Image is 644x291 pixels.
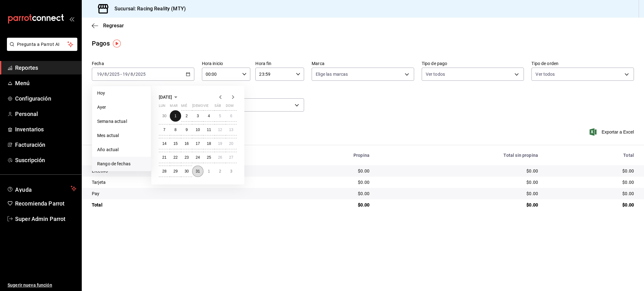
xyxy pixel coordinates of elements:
div: Total [92,202,271,208]
button: 14 de julio de 2025 [159,138,170,149]
div: $0.00 [548,179,634,185]
abbr: 8 de julio de 2025 [175,128,177,132]
button: 26 de julio de 2025 [214,152,225,163]
input: -- [104,72,107,77]
input: -- [122,72,128,77]
label: Tipo de orden [531,61,634,66]
label: Marca [312,61,414,66]
button: 24 de julio de 2025 [192,152,203,163]
abbr: 17 de julio de 2025 [196,141,200,146]
span: Recomienda Parrot [15,199,76,208]
button: 27 de julio de 2025 [226,152,237,163]
div: $0.00 [548,168,634,174]
span: [DATE] [159,95,172,100]
button: 29 de julio de 2025 [170,166,181,177]
span: Reportes [15,63,76,72]
span: Personal [15,110,76,118]
abbr: 5 de julio de 2025 [219,114,221,118]
abbr: 1 de agosto de 2025 [208,169,210,173]
button: open_drawer_menu [69,16,74,21]
button: [DATE] [159,93,180,101]
abbr: 20 de julio de 2025 [229,141,233,146]
abbr: viernes [203,104,208,110]
button: Regresar [92,23,124,29]
span: Menú [15,79,76,87]
button: 19 de julio de 2025 [214,138,225,149]
button: 31 de julio de 2025 [192,166,203,177]
span: Suscripción [15,156,76,164]
abbr: 23 de julio de 2025 [185,155,189,160]
span: Exportar a Excel [591,128,634,136]
div: $0.00 [380,168,538,174]
abbr: 29 de julio de 2025 [173,169,177,173]
span: Hoy [97,90,146,96]
input: -- [97,72,102,77]
span: Pregunta a Parrot AI [17,41,68,48]
label: Fecha [92,61,194,66]
div: Tarjeta [92,179,271,185]
span: Ayuda [15,185,68,192]
abbr: miércoles [181,104,187,110]
span: Facturación [15,140,76,149]
abbr: 31 de julio de 2025 [196,169,200,173]
button: 15 de julio de 2025 [170,138,181,149]
abbr: 21 de julio de 2025 [162,155,166,160]
div: $0.00 [281,179,370,185]
button: 8 de julio de 2025 [170,124,181,135]
abbr: 11 de julio de 2025 [207,128,211,132]
div: $0.00 [548,190,634,197]
span: Semana actual [97,118,146,125]
abbr: 9 de julio de 2025 [186,128,188,132]
abbr: 30 de julio de 2025 [185,169,189,173]
abbr: 27 de julio de 2025 [229,155,233,160]
button: 6 de julio de 2025 [226,110,237,122]
div: Total [548,153,634,158]
div: $0.00 [380,179,538,185]
span: Rango de fechas [97,161,146,167]
label: Tipo de pago [422,61,524,66]
span: Regresar [103,23,124,29]
abbr: 4 de julio de 2025 [208,114,210,118]
abbr: 16 de julio de 2025 [185,141,189,146]
button: 12 de julio de 2025 [214,124,225,135]
abbr: martes [170,104,177,110]
button: 2 de agosto de 2025 [214,166,225,177]
abbr: 10 de julio de 2025 [196,128,200,132]
abbr: 12 de julio de 2025 [218,128,222,132]
span: / [133,72,135,77]
abbr: 14 de julio de 2025 [162,141,166,146]
button: 18 de julio de 2025 [203,138,214,149]
span: / [107,72,109,77]
span: / [102,72,104,77]
abbr: 6 de julio de 2025 [230,114,232,118]
abbr: 2 de agosto de 2025 [219,169,221,173]
button: 28 de julio de 2025 [159,166,170,177]
input: ---- [135,72,146,77]
span: Sugerir nueva función [8,282,76,288]
abbr: 2 de julio de 2025 [186,114,188,118]
button: 13 de julio de 2025 [226,124,237,135]
abbr: 7 de julio de 2025 [163,128,165,132]
div: Propina [281,153,370,158]
button: 1 de julio de 2025 [170,110,181,122]
button: 11 de julio de 2025 [203,124,214,135]
span: Año actual [97,146,146,153]
div: Pagos [92,39,110,48]
span: Mes actual [97,132,146,139]
button: 5 de julio de 2025 [214,110,225,122]
abbr: 22 de julio de 2025 [173,155,177,160]
abbr: lunes [159,104,165,110]
span: Ayer [97,104,146,111]
button: 1 de agosto de 2025 [203,166,214,177]
span: Configuración [15,94,76,103]
abbr: 25 de julio de 2025 [207,155,211,160]
span: Ver todos [426,71,445,77]
abbr: 30 de junio de 2025 [162,114,166,118]
span: Inventarios [15,125,76,134]
abbr: 13 de julio de 2025 [229,128,233,132]
img: Tooltip marker [113,40,121,47]
button: 4 de julio de 2025 [203,110,214,122]
button: 16 de julio de 2025 [181,138,192,149]
abbr: 3 de agosto de 2025 [230,169,232,173]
